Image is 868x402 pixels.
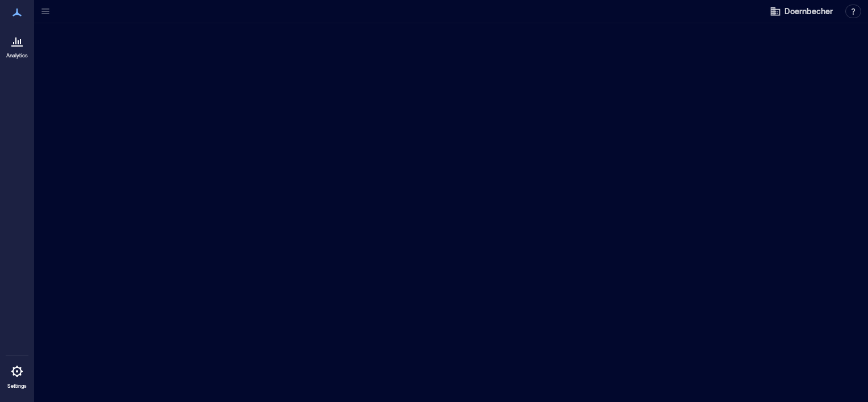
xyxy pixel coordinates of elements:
[6,52,28,59] p: Analytics
[3,27,31,62] a: Analytics
[3,358,31,393] a: Settings
[784,6,833,17] span: Doernbecher
[766,2,836,20] button: Doernbecher
[7,383,27,390] p: Settings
